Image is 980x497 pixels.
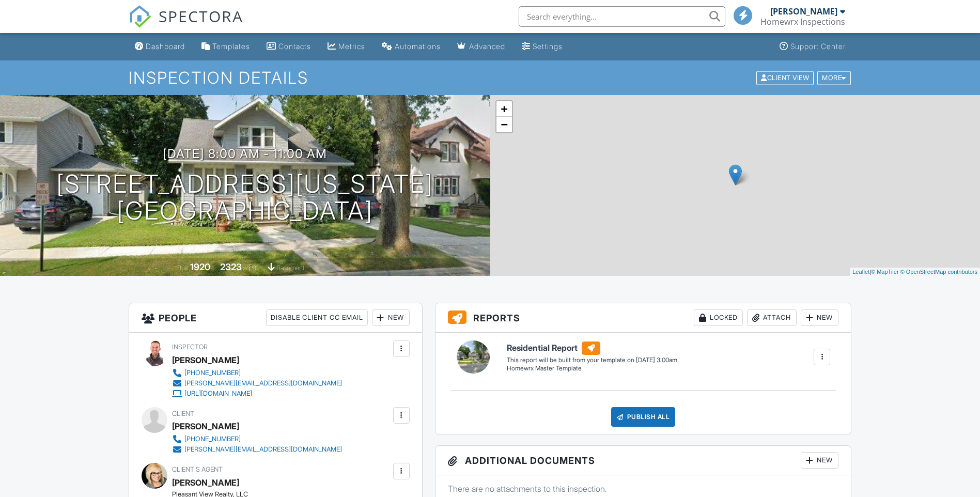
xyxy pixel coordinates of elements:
[801,452,838,469] div: New
[129,303,422,333] h3: People
[453,37,509,56] a: Advanced
[184,435,241,443] div: [PHONE_NUMBER]
[755,73,816,81] a: Client View
[184,369,241,377] div: [PHONE_NUMBER]
[496,117,512,132] a: Zoom out
[212,42,250,51] div: Templates
[146,42,185,51] div: Dashboard
[323,37,369,56] a: Metrics
[172,368,342,378] a: [PHONE_NUMBER]
[817,71,851,85] div: More
[790,42,846,51] div: Support Center
[756,71,814,85] div: Client View
[220,261,242,272] div: 2323
[871,269,899,275] a: © MapTiler
[850,268,980,276] div: |
[129,69,852,87] h1: Inspection Details
[129,5,151,28] img: The Best Home Inspection Software - Spectora
[172,343,208,351] span: Inspector
[262,37,315,56] a: Contacts
[184,379,342,387] div: [PERSON_NAME][EMAIL_ADDRESS][DOMAIN_NAME]
[163,147,327,161] h3: [DATE] 8:00 am - 11:00 am
[852,269,869,275] a: Leaflet
[266,309,368,326] div: Disable Client CC Email
[131,37,189,56] a: Dashboard
[278,42,311,51] div: Contacts
[184,390,252,398] div: [URL][DOMAIN_NAME]
[172,465,223,473] span: Client's Agent
[129,14,243,36] a: SPECTORA
[518,37,567,56] a: Settings
[900,269,977,275] a: © OpenStreetMap contributors
[507,364,677,373] div: Homewrx Master Template
[177,264,189,272] span: Built
[172,444,342,455] a: [PERSON_NAME][EMAIL_ADDRESS][DOMAIN_NAME]
[507,341,677,355] h6: Residential Report
[190,261,210,272] div: 1920
[172,389,342,399] a: [URL][DOMAIN_NAME]
[395,42,441,51] div: Automations
[184,445,342,454] div: [PERSON_NAME][EMAIL_ADDRESS][DOMAIN_NAME]
[507,356,677,364] div: This report will be built from your template on [DATE] 3:00am
[338,42,365,51] div: Metrics
[172,475,239,490] a: [PERSON_NAME]
[172,378,342,389] a: [PERSON_NAME][EMAIL_ADDRESS][DOMAIN_NAME]
[243,264,258,272] span: sq. ft.
[694,309,743,326] div: Locked
[172,352,239,368] div: [PERSON_NAME]
[611,407,676,427] div: Publish All
[448,483,839,494] p: There are no attachments to this inspection.
[159,5,243,27] span: SPECTORA
[747,309,797,326] div: Attach
[172,418,239,434] div: [PERSON_NAME]
[372,309,410,326] div: New
[760,17,845,27] div: Homewrx Inspections
[533,42,563,51] div: Settings
[770,6,837,17] div: [PERSON_NAME]
[172,434,342,444] a: [PHONE_NUMBER]
[469,42,505,51] div: Advanced
[435,303,851,333] h3: Reports
[276,264,304,272] span: basement
[775,37,850,56] a: Support Center
[172,410,194,417] span: Client
[519,6,725,27] input: Search everything...
[56,170,433,225] h1: [STREET_ADDRESS][US_STATE] [GEOGRAPHIC_DATA]
[435,446,851,475] h3: Additional Documents
[801,309,838,326] div: New
[197,37,254,56] a: Templates
[378,37,445,56] a: Automations (Basic)
[496,101,512,117] a: Zoom in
